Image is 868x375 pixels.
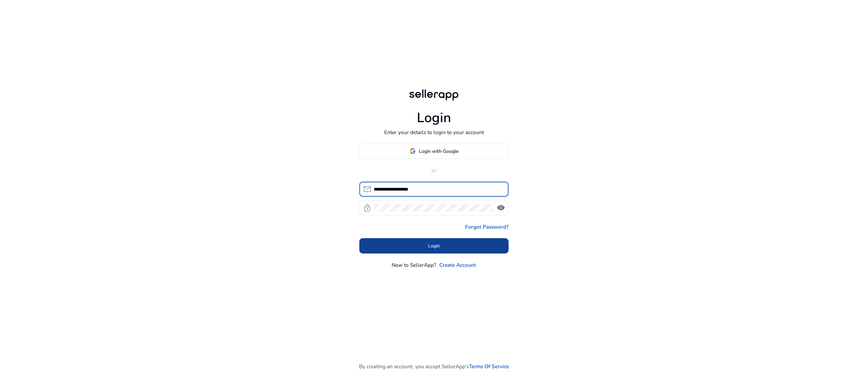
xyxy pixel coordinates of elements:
[363,185,372,194] span: mail
[359,238,509,254] button: Login
[384,128,484,136] p: Enter your details to login to your account
[363,203,372,212] span: lock
[469,362,509,370] a: Terms Of Service
[417,110,451,126] h1: Login
[359,144,509,159] button: Login with Google
[392,261,437,269] p: New to SellerApp?
[359,166,509,174] p: or
[428,242,440,249] span: Login
[465,223,509,231] a: Forgot Password?
[410,148,416,154] img: google-logo.svg
[496,203,505,212] span: visibility
[419,148,459,155] span: Login with Google
[439,261,476,269] a: Create Account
